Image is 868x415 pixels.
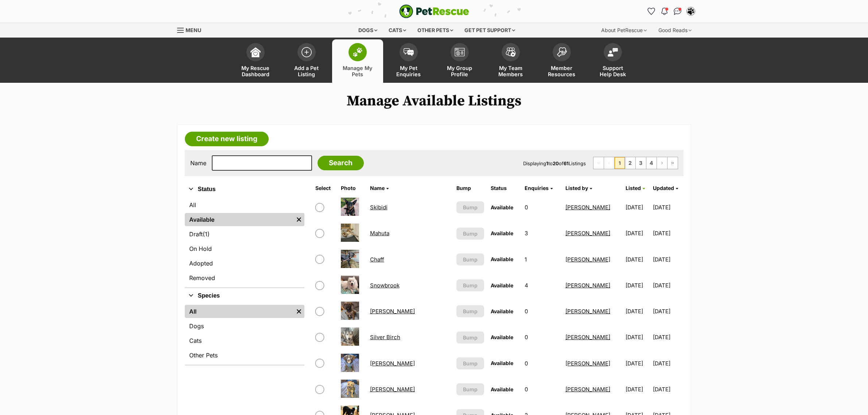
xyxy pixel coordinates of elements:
td: 0 [522,299,561,324]
ul: Account quick links [646,5,697,17]
td: 4 [522,273,561,298]
div: Status [185,197,304,287]
span: Bump [463,203,478,211]
button: Bump [456,279,484,291]
a: Removed [185,271,304,284]
div: Other pets [412,23,458,38]
button: Bump [456,383,484,395]
span: First page [593,157,604,169]
span: Available [491,282,513,288]
span: Page 1 [615,157,625,169]
div: Dogs [353,23,382,38]
div: About PetRescue [596,23,652,38]
a: Create new listing [185,132,269,146]
span: Menu [186,27,201,33]
span: Available [491,360,513,366]
td: [DATE] [653,325,682,350]
td: [DATE] [653,377,682,402]
span: Listed by [565,185,588,191]
span: Bump [463,385,478,393]
a: Updated [653,185,678,191]
button: Bump [456,228,484,240]
span: My Team Members [494,65,527,77]
span: Available [491,230,513,236]
button: Bump [456,201,484,213]
a: Member Resources [536,39,587,83]
button: Species [185,291,304,300]
button: Bump [456,253,484,265]
td: [DATE] [623,299,652,324]
td: [DATE] [623,221,652,246]
th: Photo [338,182,366,194]
td: [DATE] [623,273,652,298]
span: My Group Profile [443,65,476,77]
td: [DATE] [623,195,652,220]
td: [DATE] [653,299,682,324]
a: Draft [185,228,304,241]
td: [DATE] [653,221,682,246]
a: Manage My Pets [332,39,383,83]
img: add-pet-listing-icon-0afa8454b4691262ce3f59096e99ab1cd57d4a30225e0717b998d2c9b9846f56.svg [301,47,312,57]
a: Available [185,213,293,226]
a: All [185,305,293,318]
img: member-resources-icon-8e73f808a243e03378d46382f2149f9095a855e16c252ad45f914b54edf8863c.svg [557,47,567,57]
th: Status [488,182,521,194]
button: Bump [456,305,484,317]
button: Notifications [659,5,670,17]
label: Name [190,160,206,166]
a: Skibidi [370,204,388,211]
div: Get pet support [459,23,520,38]
a: Listed [626,185,645,191]
span: Available [491,204,513,210]
a: [PERSON_NAME] [370,308,415,315]
a: [PERSON_NAME] [370,360,415,367]
div: Cats [384,23,411,38]
span: Bump [463,360,478,367]
span: Available [491,308,513,314]
td: 3 [522,221,561,246]
a: Name [370,185,389,191]
a: Chaff [370,256,384,263]
strong: 61 [564,160,569,166]
span: Bump [463,230,478,237]
img: dashboard-icon-eb2f2d2d3e046f16d808141f083e7271f6b2e854fb5c12c21221c1fb7104beca.svg [250,47,261,57]
a: Menu [177,23,206,36]
a: [PERSON_NAME] [565,360,610,367]
span: Bump [463,256,478,263]
a: Remove filter [293,305,304,318]
span: Bump [463,282,478,289]
td: 0 [522,351,561,376]
a: Snowbrook [370,282,400,289]
img: manage-my-pets-icon-02211641906a0b7f246fdf0571729dbe1e7629f14944591b6c1af311fb30b64b.svg [353,47,363,57]
span: translation missing: en.admin.listings.index.attributes.enquiries [525,185,549,191]
a: [PERSON_NAME] [370,386,415,393]
span: Displaying to of Listings [523,160,586,166]
div: Good Reads [653,23,697,38]
a: Page 4 [646,157,657,169]
img: help-desk-icon-fdf02630f3aa405de69fd3d07c3f3aa587a6932b1a1747fa1d2bba05be0121f9.svg [608,48,618,57]
a: Enquiries [525,185,553,191]
a: [PERSON_NAME] [565,256,610,263]
img: notifications-46538b983faf8c2785f20acdc204bb7945ddae34d4c08c2a6579f10ce5e182be.svg [661,8,667,15]
a: My Pet Enquiries [383,39,434,83]
span: Name [370,185,385,191]
a: [PERSON_NAME] [565,282,610,289]
img: Lynda Smith profile pic [687,8,694,15]
th: Bump [454,182,487,194]
span: Support Help Desk [596,65,629,77]
a: Remove filter [293,213,304,226]
a: Adopted [185,257,304,270]
img: chat-41dd97257d64d25036548639549fe6c8038ab92f7586957e7f3b1b290dea8141.svg [674,8,681,15]
a: Support Help Desk [587,39,638,83]
a: Add a Pet Listing [281,39,332,83]
a: All [185,198,304,212]
span: Bump [463,307,478,315]
a: Cats [185,334,304,347]
td: 0 [522,377,561,402]
td: [DATE] [653,247,682,272]
button: My account [685,5,697,17]
span: Member Resources [545,65,578,77]
a: Mahuta [370,230,389,237]
span: (1) [203,230,210,238]
a: Dogs [185,319,304,333]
